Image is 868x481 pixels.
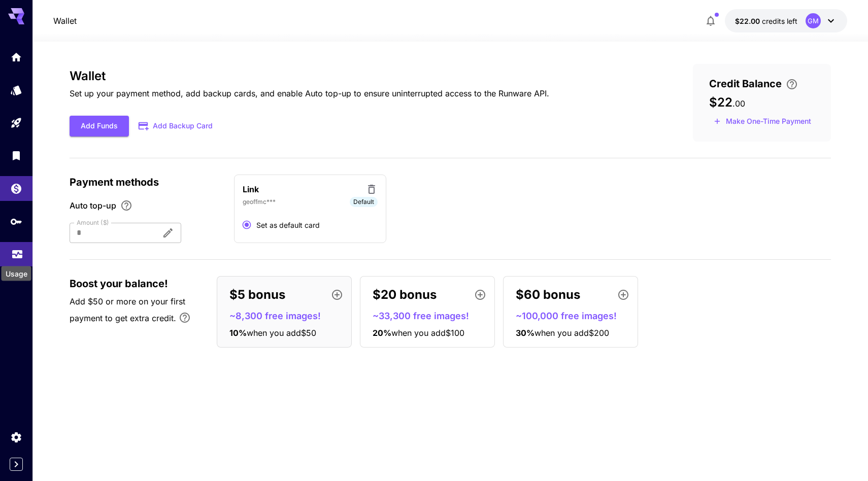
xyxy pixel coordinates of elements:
[709,76,782,91] span: Credit Balance
[247,328,316,338] span: when you add $50
[516,328,535,338] span: 30 %
[243,183,259,195] p: Link
[10,81,22,93] div: Models
[10,179,22,192] div: Wallet
[10,431,22,443] div: Settings
[516,286,580,304] p: $60 bonus
[735,16,797,26] div: $22.00
[373,328,391,338] span: 20 %
[516,309,633,323] p: ~100,000 free images!
[70,175,222,190] p: Payment methods
[175,307,195,328] button: Bonus applies only to your first payment, up to 30% on the first $1,000.
[70,87,549,99] p: Set up your payment method, add backup cards, and enable Auto top-up to ensure uninterrupted acce...
[70,296,185,323] span: Add $50 or more on your first payment to get extra credit.
[709,114,816,129] button: Make a one-time, non-recurring payment
[732,98,745,109] span: . 00
[10,149,22,162] div: Library
[373,286,437,304] p: $20 bonus
[391,328,464,338] span: when you add $100
[70,69,549,83] h3: Wallet
[10,215,22,228] div: API Keys
[709,95,732,110] span: $22
[725,9,847,32] button: $22.00GM
[10,117,22,129] div: Playground
[229,286,285,304] p: $5 bonus
[116,199,137,212] button: Enable Auto top-up to ensure uninterrupted service. We'll automatically bill the chosen amount wh...
[11,245,23,257] div: Usage
[535,328,609,338] span: when you add $200
[10,51,22,63] div: Home
[373,309,490,323] p: ~33,300 free images!
[70,276,168,291] span: Boost your balance!
[53,15,77,27] nav: breadcrumb
[735,17,762,25] span: $22.00
[229,309,347,323] p: ~8,300 free images!
[70,199,116,212] span: Auto top-up
[129,116,223,136] button: Add Backup Card
[350,197,378,207] span: Default
[2,266,31,281] div: Usage
[77,218,109,227] label: Amount ($)
[70,116,129,136] button: Add Funds
[53,15,77,27] a: Wallet
[229,328,247,338] span: 10 %
[10,458,23,471] button: Expand sidebar
[762,17,797,25] span: credits left
[806,13,821,28] div: GM
[782,78,802,90] button: Enter your card details and choose an Auto top-up amount to avoid service interruptions. We'll au...
[256,220,320,230] span: Set as default card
